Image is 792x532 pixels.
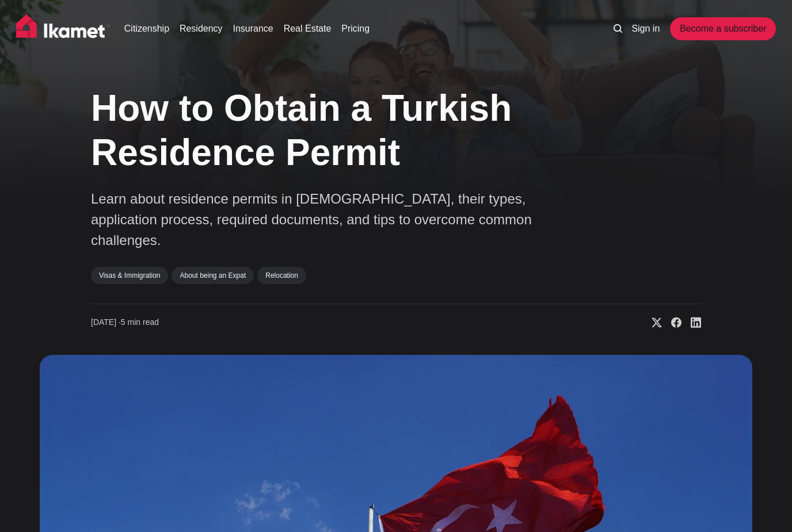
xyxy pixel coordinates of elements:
[124,22,169,36] a: Citizenship
[172,267,254,284] a: About being an Expat
[631,22,660,36] a: Sign in
[91,189,540,251] p: Learn about residence permits in [DEMOGRAPHIC_DATA], their types, application process, required d...
[341,22,370,36] a: Pricing
[642,317,662,328] a: Share on X
[91,267,168,284] a: Visas & Immigration
[284,22,332,36] a: Real Estate
[257,267,306,284] a: Relocation
[662,317,681,328] a: Share on Facebook
[91,86,574,175] h1: How to Obtain a Turkish Residence Permit
[180,22,223,36] a: Residency
[681,317,701,328] a: Share on Linkedin
[91,317,159,328] time: 5 min read
[91,317,121,327] span: [DATE] ∙
[16,14,111,43] img: Ikamet home
[670,17,776,40] a: Become a subscriber
[233,22,273,36] a: Insurance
